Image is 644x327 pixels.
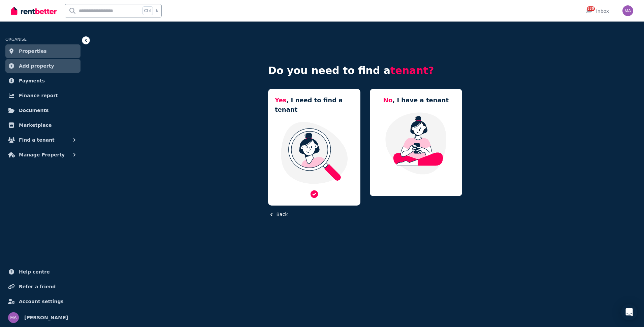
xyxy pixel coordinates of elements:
h5: , I need to find a tenant [275,96,354,114]
a: Payments [5,74,80,87]
span: ORGANISE [5,37,27,42]
span: Manage Property [19,151,65,159]
a: Refer a friend [5,280,80,293]
span: No [383,97,392,104]
a: Properties [5,44,80,58]
img: Manage my property [377,112,455,175]
span: Refer a friend [19,283,56,291]
a: Marketplace [5,118,80,132]
div: Inbox [585,8,609,14]
img: Marc Angelone [622,5,633,16]
span: Find a tenant [19,136,55,144]
span: Marketplace [19,121,52,129]
img: Marc Angelone [8,312,19,323]
button: Manage Property [5,148,80,161]
span: Documents [19,106,49,114]
button: Back [268,211,288,218]
span: Finance report [19,92,58,100]
a: Add property [5,59,80,73]
span: [PERSON_NAME] [24,314,68,322]
span: k [156,8,158,13]
h4: Do you need to find a [268,65,462,77]
span: Payments [19,77,45,85]
a: Finance report [5,89,80,102]
span: Account settings [19,297,64,305]
a: Documents [5,104,80,117]
span: Add property [19,62,54,70]
div: Open Intercom Messenger [621,304,637,320]
img: RentBetter [11,6,57,16]
a: Help centre [5,265,80,279]
span: Properties [19,47,47,55]
img: I need a tenant [275,121,354,184]
span: Yes [275,97,286,104]
span: Ctrl [142,6,153,15]
span: Help centre [19,268,50,276]
span: 830 [587,6,595,11]
span: tenant? [390,65,434,76]
h5: , I have a tenant [383,96,449,105]
button: Find a tenant [5,133,80,147]
a: Account settings [5,295,80,308]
